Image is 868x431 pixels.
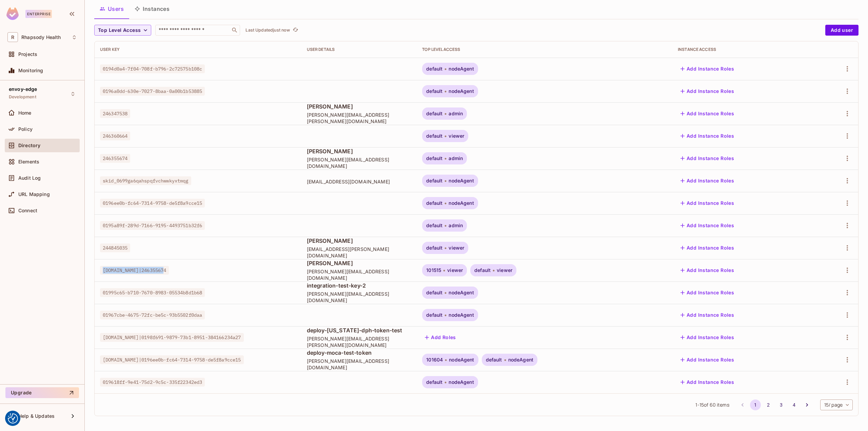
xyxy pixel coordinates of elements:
button: Upgrade [5,387,79,398]
span: [DOMAIN_NAME]|246355674 [100,266,169,275]
span: default [426,290,442,295]
img: SReyMgAAAABJRU5ErkJggg== [6,7,19,20]
span: admin [449,223,463,228]
nav: pagination navigation [736,399,813,410]
span: integration-test-key-2 [307,282,412,289]
span: Directory [18,143,40,148]
div: Top Level Access [422,47,667,52]
button: Add Instance Roles [678,86,737,97]
span: nodeAgent [449,66,474,72]
span: Workspace: Rhapsody Health [21,35,61,40]
div: 15 / page [820,399,853,410]
img: Revisit consent button [8,413,18,424]
span: viewer [447,268,463,273]
span: default [426,156,442,161]
span: 0194d0a4-7f04-708f-b796-2c72575b108c [100,64,205,73]
span: [PERSON_NAME] [307,148,412,155]
button: Add Instance Roles [678,220,737,231]
span: default [426,200,442,206]
button: refresh [291,26,299,34]
div: User Details [307,47,412,52]
span: default [426,111,442,116]
span: admin [449,111,463,116]
span: 0196a0dd-630e-7027-8baa-0a00b1b53885 [100,87,205,96]
div: Instance Access [678,47,809,52]
span: Projects [18,52,37,57]
span: skid_0699ga6qahspqfvchwwkyxtmqg [100,176,191,185]
span: nodeAgent [449,290,474,295]
span: 244845035 [100,243,130,252]
span: Elements [18,159,39,164]
span: default [426,379,442,385]
button: Add Instance Roles [678,310,737,320]
span: 01995c65-b710-7670-8983-05534b8d1b68 [100,288,205,297]
button: page 1 [750,399,761,410]
span: default [486,357,502,363]
button: Go to next page [802,399,812,410]
button: Go to page 2 [763,399,774,410]
button: Add Instance Roles [678,153,737,164]
span: Top Level Access [98,26,141,35]
span: [PERSON_NAME][EMAIL_ADDRESS][DOMAIN_NAME] [307,291,412,303]
div: Enterprise [25,10,52,18]
span: admin [449,156,463,161]
button: Add Instance Roles [678,131,737,141]
span: 101604 [426,357,443,363]
span: [PERSON_NAME][EMAIL_ADDRESS][DOMAIN_NAME] [307,358,412,371]
span: URL Mapping [18,192,50,197]
span: viewer [449,245,464,251]
span: default [426,89,442,94]
span: nodeAgent [449,379,474,385]
button: Add Instance Roles [678,242,737,253]
span: [PERSON_NAME] [307,259,412,267]
span: [PERSON_NAME][EMAIL_ADDRESS][DOMAIN_NAME] [307,156,412,169]
span: Development [9,94,36,100]
span: 0196ee0b-fc64-7314-9758-de5f8a9cce15 [100,199,205,208]
span: 101515 [426,268,441,273]
span: viewer [449,133,464,139]
div: User Key [100,47,296,52]
span: Help & Updates [18,413,55,419]
span: [DOMAIN_NAME]|0196ee0b-fc64-7314-9758-de5f8a9cce15 [100,355,244,364]
span: nodeAgent [449,357,474,363]
span: nodeAgent [449,178,474,183]
span: nodeAgent [449,200,474,206]
span: [PERSON_NAME][EMAIL_ADDRESS][PERSON_NAME][DOMAIN_NAME] [307,112,412,124]
span: default [426,66,442,72]
span: 246360664 [100,132,130,140]
p: Last Updated just now [245,27,290,33]
button: Go to page 3 [776,399,787,410]
button: Add Instance Roles [678,332,737,343]
span: deploy-[US_STATE]-dph-token-test [307,327,412,334]
span: nodeAgent [449,312,474,318]
span: 01967cbe-4675-72fc-be5c-93b5502f0daa [100,311,205,319]
button: Add Instance Roles [678,287,737,298]
span: [EMAIL_ADDRESS][PERSON_NAME][DOMAIN_NAME] [307,246,412,259]
span: Click to refresh data [290,26,299,34]
span: 246347538 [100,109,130,118]
span: Monitoring [18,68,43,73]
span: default [426,312,442,318]
button: Add Instance Roles [678,63,737,74]
button: Add Instance Roles [678,377,737,388]
button: Add Instance Roles [678,265,737,276]
span: 1 - 15 of 60 items [695,401,729,409]
span: envoy-edge [9,86,37,92]
span: [EMAIL_ADDRESS][DOMAIN_NAME] [307,178,412,185]
span: Audit Log [18,175,41,181]
span: default [426,178,442,183]
span: [PERSON_NAME] [307,103,412,110]
button: Add Instance Roles [678,354,737,365]
span: Connect [18,208,37,213]
button: Consent Preferences [8,413,18,424]
button: Top Level Access [94,25,151,36]
span: default [426,133,442,139]
span: nodeAgent [508,357,533,363]
span: nodeAgent [449,89,474,94]
span: [PERSON_NAME][EMAIL_ADDRESS][PERSON_NAME][DOMAIN_NAME] [307,335,412,348]
button: Add user [825,25,859,36]
span: R [7,32,18,42]
span: default [474,268,491,273]
span: 246355674 [100,154,130,163]
span: default [426,223,442,228]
